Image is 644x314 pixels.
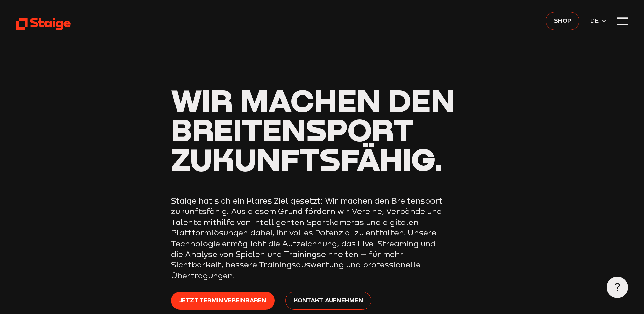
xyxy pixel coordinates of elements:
span: Jetzt Termin vereinbaren [179,295,266,305]
p: Staige hat sich ein klares Ziel gesetzt: Wir machen den Breitensport zukunftsfähig. Aus diesem Gr... [171,195,443,281]
span: Kontakt aufnehmen [294,295,363,305]
span: DE [590,16,601,25]
a: Jetzt Termin vereinbaren [171,292,275,310]
a: Kontakt aufnehmen [285,292,371,310]
a: Shop [546,12,579,30]
span: Wir machen den Breitensport zukunftsfähig. [171,82,455,178]
span: Shop [554,16,571,25]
